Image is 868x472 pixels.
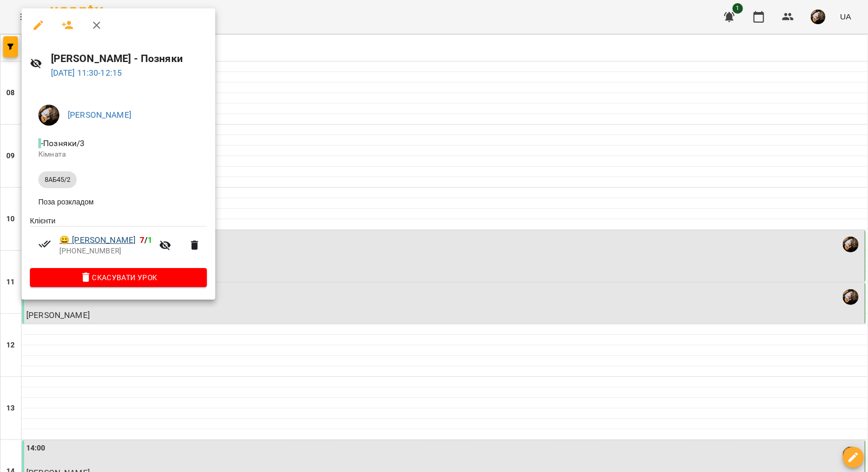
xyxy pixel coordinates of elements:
svg: Візит сплачено [38,238,51,250]
p: [PHONE_NUMBER] [59,246,153,256]
span: 7 [140,235,144,245]
button: Скасувати Урок [30,268,207,287]
p: Кімната [38,149,198,160]
span: 1 [148,235,153,245]
a: [PERSON_NAME] [68,110,131,120]
li: Поза розкладом [30,192,207,211]
span: - Позняки/3 [38,138,87,148]
span: 8АБ45/2 [38,175,77,184]
ul: Клієнти [30,216,207,268]
a: 😀 [PERSON_NAME] [59,234,135,247]
h6: [PERSON_NAME] - Позняки [51,50,207,67]
b: / [140,235,152,245]
img: fda2f0eb3ca6540f3b2ae8d2fbf4dedb.jpg [38,105,59,126]
a: [DATE] 11:30-12:15 [51,68,122,78]
span: Скасувати Урок [38,271,198,284]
